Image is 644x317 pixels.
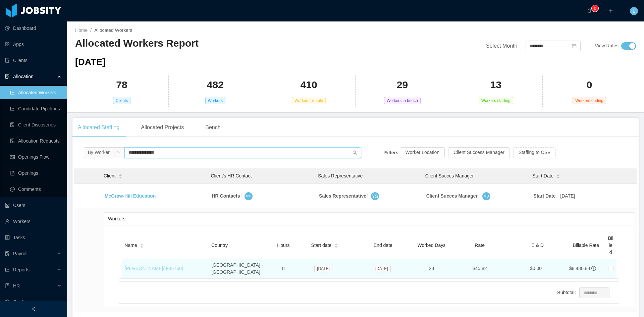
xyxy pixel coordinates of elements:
[10,118,62,131] a: icon: file-searchClient Discoveries
[490,78,501,92] h2: 13
[118,173,122,178] div: Sort
[556,173,560,175] i: icon: caret-up
[587,78,592,92] h2: 0
[426,193,478,199] strong: Client Succes Manager
[608,8,613,13] i: icon: plus
[373,265,391,272] span: [DATE]
[569,265,590,272] div: $8,430.88
[595,43,619,48] span: View Rates
[118,173,122,175] i: icon: caret-up
[573,243,599,248] span: Billable Rate
[277,243,289,248] span: Hours
[532,172,553,179] span: Start Date
[5,38,62,51] a: icon: appstoreApps
[5,251,10,256] i: icon: file-protect
[384,97,421,104] span: Workers in bench
[271,259,296,278] td: 8
[592,5,598,12] sup: 0
[5,199,62,212] a: icon: robotUsers
[633,7,635,15] span: L
[479,97,513,104] span: Workers starting
[5,231,62,244] a: icon: profileTasks
[212,193,240,199] strong: HR Contacts
[113,97,131,104] span: Clients
[104,172,116,179] span: Client
[557,290,579,295] label: Subtotal
[207,78,224,92] h2: 482
[10,134,62,148] a: icon: file-doneAllocation Requests
[209,259,271,278] td: [GEOGRAPHIC_DATA] - [GEOGRAPHIC_DATA]
[314,265,332,272] span: [DATE]
[10,86,62,99] a: icon: line-chartAllocated Workers
[580,288,609,298] input: Subtotal
[5,54,62,67] a: icon: auditClients
[90,28,92,33] span: /
[318,173,363,178] span: Sales Representative
[560,193,575,200] span: [DATE]
[118,176,122,178] i: icon: caret-down
[556,176,560,178] i: icon: caret-down
[124,266,183,271] a: [PERSON_NAME](J-45760)
[13,251,28,256] span: Payroll
[75,37,356,50] h2: Allocated Workers Report
[417,243,445,248] span: Worked Days
[211,173,252,178] span: Client’s HR Contact
[75,28,88,33] a: Home
[211,243,228,248] span: Country
[451,259,508,278] td: $45.82
[484,193,489,199] span: MD
[124,242,137,249] span: Name
[10,102,62,115] a: icon: line-chartCandidate Pipelines
[556,173,560,178] div: Sort
[319,193,366,199] strong: Sales Representative
[397,78,408,92] h2: 29
[591,266,596,271] span: info-circle
[425,173,474,178] span: Client Succes Manager
[75,57,105,67] span: [DATE]
[105,193,156,199] a: McGraw-Hill Education
[608,235,613,255] span: Billed
[301,78,317,92] h2: 410
[140,245,144,247] i: icon: caret-down
[400,147,445,158] button: Worker Location
[108,213,630,225] div: Workers
[334,243,338,245] i: icon: caret-up
[136,118,189,137] div: Allocated Projects
[13,299,41,305] span: Configuration
[311,242,332,249] span: Start date
[200,118,226,137] div: Bench
[117,150,121,155] i: icon: down
[13,74,34,79] span: Allocation
[94,28,132,33] span: Allocated Workers
[334,243,338,247] div: Sort
[486,43,517,49] span: Select Month
[5,283,10,288] i: icon: book
[10,150,62,164] a: icon: idcardOpenings Flow
[72,118,125,137] div: Allocated Staffing
[292,97,326,104] span: Workers billable
[412,259,451,278] td: 23
[13,283,20,288] span: HR
[533,193,555,199] strong: Start Date
[513,147,556,158] button: Staffing to CSV
[334,245,338,247] i: icon: caret-down
[384,150,400,155] strong: Filters:
[5,74,10,79] i: icon: solution
[530,266,542,271] span: $0.00
[5,21,62,35] a: icon: pie-chartDashboard
[246,194,251,199] span: MW
[10,166,62,180] a: icon: file-textOpenings
[573,97,606,104] span: Workers ending
[5,267,10,272] i: icon: line-chart
[116,78,127,92] h2: 78
[205,97,225,104] span: Workers
[10,182,62,196] a: icon: messageComments
[372,192,378,200] span: YS
[5,215,62,228] a: icon: userWorkers
[140,243,144,245] i: icon: caret-up
[353,150,357,155] i: icon: search
[5,300,10,304] i: icon: setting
[13,267,30,272] span: Reports
[140,243,144,247] div: Sort
[587,8,592,13] i: icon: bell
